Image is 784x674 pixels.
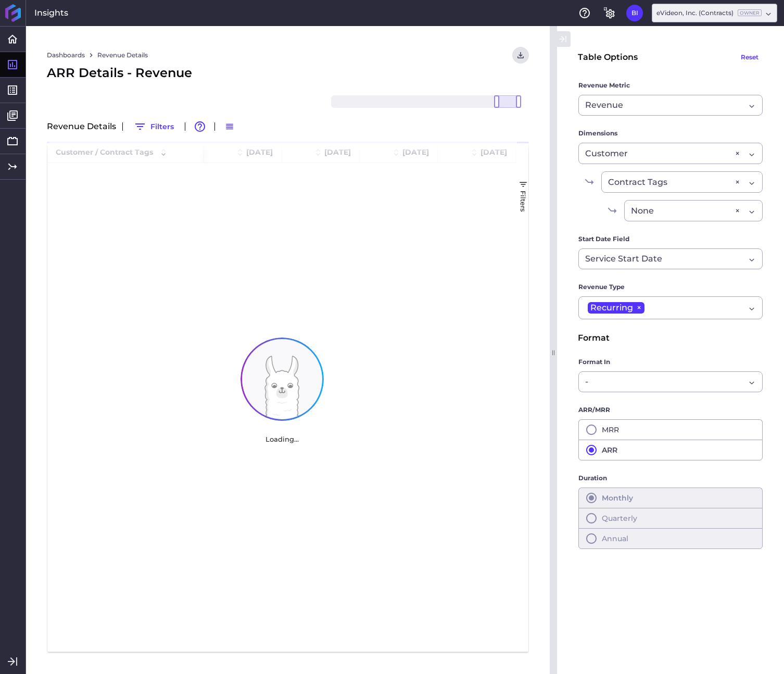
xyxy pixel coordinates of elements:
span: Customer [585,147,628,160]
span: Dimensions [578,128,617,139]
div: Dropdown select [652,4,777,22]
span: Service Start Date [585,253,662,265]
span: Contract Tags [608,176,667,189]
div: × [735,147,740,160]
span: ARR/MRR [578,405,610,415]
button: Filters [129,118,179,135]
span: × [633,302,644,314]
div: Dropdown select [601,171,763,193]
button: ARR [578,440,763,460]
span: - [585,376,588,388]
ins: Owner [738,9,762,16]
span: Duration [578,473,607,483]
button: User Menu [512,47,529,64]
div: Dropdown select [578,248,763,269]
span: None [631,205,654,217]
span: Revenue Type [578,282,625,292]
button: Help [576,5,593,21]
a: Revenue Details [97,51,148,60]
button: User Menu [626,5,643,21]
button: General Settings [601,5,618,21]
span: Recurring [590,302,633,314]
div: Format [578,332,763,344]
div: Dropdown select [578,371,763,392]
div: Dropdown select [578,95,763,116]
div: Dropdown select [578,143,763,164]
span: Format In [578,357,610,367]
span: Revenue [585,99,623,111]
button: MRR [578,419,763,440]
button: Reset [736,47,763,68]
span: Start Date Field [578,234,629,244]
div: Table Options [578,51,638,64]
span: Revenue Metric [578,80,630,91]
div: Dropdown select [624,200,763,221]
div: eVideon, Inc. (Contracts) [656,8,762,18]
div: ARR Details - Revenue [47,64,529,82]
div: × [735,176,740,189]
div: × [735,204,740,217]
a: Dashboards [47,51,85,60]
div: Dropdown select [578,296,763,319]
div: Loading... [241,422,324,456]
span: Filters [519,191,527,212]
div: Revenue Details [47,118,529,135]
